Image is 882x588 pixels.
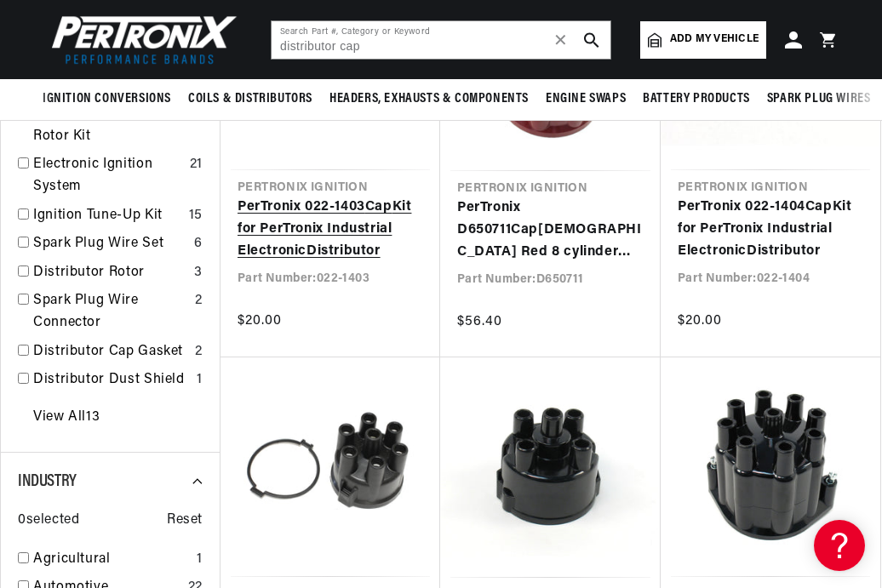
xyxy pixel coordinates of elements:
[33,407,100,429] a: View All 13
[272,21,610,59] input: Search Part #, Category or Keyword
[537,79,634,119] summary: Engine Swaps
[33,233,187,255] a: Spark Plug Wire Set
[457,197,644,263] a: PerTronix D650711Cap[DEMOGRAPHIC_DATA] Red 8 cylinder Flame-Thrower Billet
[33,104,180,147] a: Distributor Cap and Rotor Kit
[43,10,238,69] img: Pertronix
[194,262,203,284] div: 3
[189,205,203,227] div: 15
[33,341,188,363] a: Distributor Cap Gasket
[329,90,529,108] span: Headers, Exhausts & Components
[238,197,423,262] a: PerTronix 022-1403CapKit for PerTronix Industrial ElectronicDistributor
[18,473,77,490] span: Industry
[167,510,203,532] span: Reset
[573,21,610,59] button: search button
[195,341,203,363] div: 2
[188,90,312,108] span: Coils & Distributors
[767,90,871,108] span: Spark Plug Wires
[43,90,171,108] span: Ignition Conversions
[759,79,879,119] summary: Spark Plug Wires
[33,369,190,391] a: Distributor Dust Shield
[33,205,182,227] a: Ignition Tune-Up Kit
[190,154,203,176] div: 21
[195,290,203,312] div: 2
[670,31,759,48] span: Add my vehicle
[197,549,203,571] div: 1
[18,510,79,532] span: 0 selected
[678,197,863,262] a: PerTronix 022-1404CapKit for PerTronix Industrial ElectronicDistributor
[643,90,750,108] span: Battery Products
[546,90,626,108] span: Engine Swaps
[33,154,183,197] a: Electronic Ignition System
[321,79,537,119] summary: Headers, Exhausts & Components
[634,79,759,119] summary: Battery Products
[640,21,766,59] a: Add my vehicle
[33,290,188,334] a: Spark Plug Wire Connector
[197,369,203,391] div: 1
[180,79,321,119] summary: Coils & Distributors
[43,79,180,119] summary: Ignition Conversions
[33,549,190,571] a: Agricultural
[194,233,203,255] div: 6
[33,262,187,284] a: Distributor Rotor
